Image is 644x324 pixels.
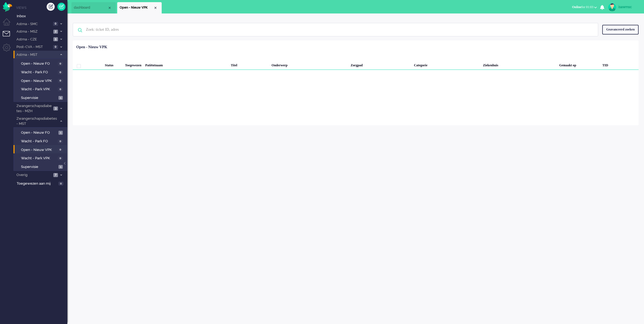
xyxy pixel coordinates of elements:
[58,62,63,66] span: 0
[58,79,63,83] span: 0
[17,14,67,19] span: Inbox
[608,3,616,11] img: avatar
[16,104,52,113] span: Zwangerschapsdiabetes - MZH
[53,106,58,111] span: 3
[73,23,87,37] img: ic-search-icon.svg
[481,59,557,70] div: Ziekenhuis
[58,87,63,91] span: 0
[16,44,51,50] span: Post-CVA - MST
[58,148,63,152] span: 0
[58,156,63,160] span: 0
[3,2,12,12] img: flow_omnibird.svg
[3,31,15,43] li: Tickets menu
[3,4,12,8] a: Omnidesk
[21,78,57,84] span: Open - Nieuw VPK
[16,164,67,170] a: Supervisie 1
[16,22,51,27] span: Astma - SMC
[21,130,57,135] span: Open - Nieuw FO
[618,4,639,10] div: isawmsc
[120,5,153,10] span: Open - Nieuw VPK
[349,59,412,70] div: Zorgpad
[53,45,58,49] span: 0
[16,37,52,42] span: Astma - CZE
[57,3,65,11] a: Quick Ticket
[53,37,58,41] span: 5
[153,6,158,10] div: Close tab
[270,59,349,70] div: Onderwerp
[16,78,67,84] a: Open - Nieuw VPK 0
[569,2,600,13] li: Onlinefor 01:03
[103,59,123,70] div: Status
[117,2,162,13] li: View
[108,6,112,10] div: Close tab
[600,59,638,70] div: TID
[569,3,600,11] button: Onlinefor 01:03
[21,156,57,161] span: Wacht - Park VPK
[21,95,57,101] span: Supervisie
[3,18,15,30] li: Dashboard menu
[16,13,67,19] a: Inbox
[53,22,58,26] span: 0
[58,131,63,135] span: 1
[71,2,116,13] li: Dashboard
[17,181,57,186] span: Toegewezen aan mij
[58,96,63,100] span: 1
[3,44,15,56] li: Admin menu
[21,164,57,170] span: Supervisie
[16,155,67,161] a: Wacht - Park VPK 0
[58,139,63,143] span: 0
[58,182,63,186] span: 0
[16,147,67,153] a: Open - Nieuw VPK 0
[74,5,108,10] span: dashboard
[16,180,67,186] a: Toegewezen aan mij 0
[16,138,67,144] a: Wacht - Park FO 0
[607,3,639,11] a: isawmsc
[21,139,57,144] span: Wacht - Park FO
[21,87,57,92] span: Wacht - Park VPK
[16,5,67,10] li: Views
[21,147,57,153] span: Open - Nieuw VPK
[229,59,270,70] div: Titel
[572,5,581,9] span: Online
[602,25,639,34] div: Geavanceerd zoeken
[16,116,57,126] span: Zwangerschapsdiabetes - MST
[557,59,600,70] div: Gemaakt op
[572,5,593,9] span: for 01:03
[16,69,67,75] a: Wacht - Park FO 0
[53,30,58,34] span: 2
[16,29,52,34] span: Astma - MSZ
[58,165,63,169] span: 1
[16,95,67,101] a: Supervisie 1
[58,70,63,74] span: 0
[53,173,58,177] span: 7
[123,59,143,70] div: Toegewezen
[16,86,67,92] a: Wacht - Park VPK 0
[47,3,55,11] div: Creëer ticket
[16,52,57,57] span: Astma - MST
[21,61,57,66] span: Open - Nieuw FO
[16,60,67,66] a: Open - Nieuw FO 0
[16,129,67,135] a: Open - Nieuw FO 1
[82,23,591,36] input: Zoek: ticket ID, adres
[21,70,57,75] span: Wacht - Park FO
[143,59,229,70] div: Patiëntnaam
[16,173,52,178] span: Overig
[76,44,107,50] div: Open - Nieuw VPK
[412,59,481,70] div: Categorie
